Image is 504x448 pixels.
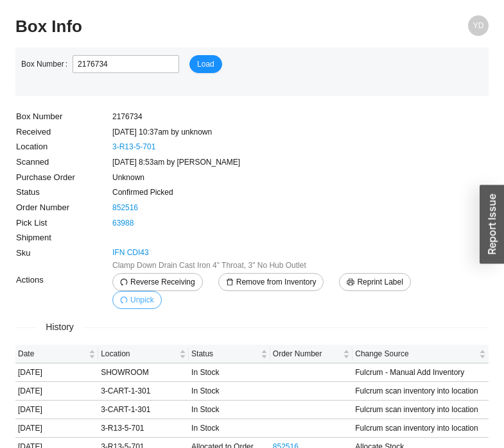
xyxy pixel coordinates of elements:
th: Location sortable [98,345,189,363]
td: Fulcrum scan inventory into location [352,382,489,401]
td: In Stock [189,419,270,438]
span: delete [226,278,234,287]
label: Box Number [21,55,73,73]
span: Status [191,347,258,360]
td: Location [15,139,112,154]
span: Clamp Down Drain Cast Iron 4" Throat, 3" No Hub Outlet [112,259,306,272]
td: [DATE] [15,382,98,401]
td: Status [15,185,112,200]
span: Unpick [130,294,154,306]
td: 3-CART-1-301 [98,401,189,419]
span: Load [197,58,214,71]
a: 3-R13-5-701 [112,142,155,151]
td: [DATE] 10:37am by unknown [112,124,489,140]
span: Order Number [273,347,340,360]
span: undo [120,296,128,305]
td: [DATE] [15,363,98,382]
span: History [37,320,83,335]
td: [DATE] 8:53am by [PERSON_NAME] [112,154,489,170]
td: Received [15,124,112,140]
th: Change Source sortable [352,345,489,363]
td: 3-R13-5-701 [98,419,189,438]
span: YD [473,15,484,36]
td: Confirmed Picked [112,185,489,200]
td: Actions [15,272,112,310]
td: 2176734 [112,109,489,124]
td: Sku [15,245,112,272]
span: Reprint Label [357,276,403,288]
button: undoUnpick [112,291,162,309]
a: 852516 [112,203,138,212]
td: In Stock [189,382,270,401]
td: Scanned [15,154,112,170]
td: Fulcrum scan inventory into location [352,419,489,438]
span: printer [347,278,354,287]
a: 63988 [112,219,134,228]
span: Date [18,347,86,360]
td: Fulcrum scan inventory into location [352,401,489,419]
span: Remove from Inventory [236,276,317,288]
td: [DATE] [15,419,98,438]
th: Status sortable [189,345,270,363]
td: Fulcrum - Manual Add Inventory [352,363,489,382]
th: Date sortable [15,345,98,363]
td: Box Number [15,109,112,124]
h2: Box Info [15,15,370,38]
th: Order Number sortable [270,345,352,363]
button: undoReverse Receiving [112,273,203,291]
td: Purchase Order [15,170,112,185]
td: Order Number [15,200,112,215]
td: 3-CART-1-301 [98,382,189,401]
span: Reverse Receiving [130,276,195,288]
td: [DATE] [15,401,98,419]
td: In Stock [189,363,270,382]
button: Load [189,55,222,73]
span: Change Source [355,347,476,360]
a: IFN CDI43 [112,246,149,259]
button: printerReprint Label [339,273,410,291]
td: Pick List [15,215,112,231]
span: undo [120,278,128,287]
td: Shipment [15,230,112,245]
td: In Stock [189,401,270,419]
span: Location [101,347,177,360]
td: SHOWROOM [98,363,189,382]
td: Unknown [112,170,489,185]
button: deleteRemove from Inventory [218,273,324,291]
